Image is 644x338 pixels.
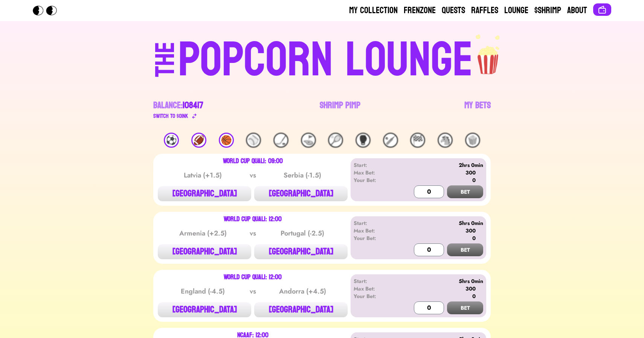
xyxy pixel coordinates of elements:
[264,170,340,180] div: Serbia (-1.5)
[472,176,476,184] div: 0
[465,227,476,234] div: 300
[465,285,476,292] div: 300
[404,5,436,17] a: Frenzone
[248,286,258,297] div: vs
[477,177,483,183] img: 🍤
[477,170,483,176] img: 🍤
[410,133,425,148] div: 🏁
[152,42,179,92] div: THE
[165,286,241,297] div: England (-4.5)
[246,133,261,148] div: ⚾️
[165,228,241,239] div: Armenia (+2.5)
[447,185,483,198] button: BET
[354,227,397,234] div: Max Bet:
[354,176,397,184] div: Your Bet:
[320,99,360,121] a: Shrimp Pimp
[354,292,397,300] div: Your Bet:
[158,186,251,201] button: [GEOGRAPHIC_DATA]
[165,170,241,180] div: Latvia (+1.5)
[158,302,251,317] button: [GEOGRAPHIC_DATA]
[224,216,282,222] div: World Cup Quali: 12:00
[164,133,179,148] div: ⚽️
[465,169,476,176] div: 300
[219,133,234,148] div: 🏀
[465,133,480,148] div: 🍿
[90,33,554,84] a: THEPOPCORN LOUNGEpopcorn
[349,5,398,17] a: My Collection
[464,99,491,121] a: My Bets
[477,293,483,299] img: 🍤
[264,286,340,297] div: Andorra (+4.5)
[477,286,483,292] img: 🍤
[383,133,398,148] div: 🏏
[254,186,348,201] button: [GEOGRAPHIC_DATA]
[248,170,258,180] div: vs
[223,158,283,164] div: World Cup Quali: 09:00
[183,97,203,113] span: 108417
[153,112,188,121] div: Switch to $ OINK
[178,36,473,84] div: POPCORN LOUNGE
[473,33,504,75] img: popcorn
[354,161,397,169] div: Start:
[442,5,465,17] a: Quests
[472,292,476,300] div: 0
[397,161,483,169] div: 2hrs 0min
[153,99,203,112] div: Balance:
[328,133,343,148] div: 🎾
[567,5,587,17] a: About
[354,277,397,285] div: Start:
[447,243,483,256] button: BET
[397,277,483,285] div: 5hrs 0min
[354,234,397,242] div: Your Bet:
[471,5,498,17] a: Raffles
[354,219,397,227] div: Start:
[356,133,371,148] div: 🥊
[354,169,397,176] div: Max Bet:
[224,274,282,280] div: World Cup Quali: 12:00
[301,133,316,148] div: ⛳️
[438,133,453,148] div: 🐴
[534,5,561,17] a: $Shrimp
[206,101,215,110] img: 🍤
[354,285,397,292] div: Max Bet:
[264,228,340,239] div: Portugal (-2.5)
[397,219,483,227] div: 5hrs 0min
[598,5,607,14] img: Connect wallet
[273,133,288,148] div: 🏒
[191,133,206,148] div: 🏈
[472,234,476,242] div: 0
[504,5,528,17] a: Lounge
[33,6,63,15] img: Popcorn
[254,302,348,317] button: [GEOGRAPHIC_DATA]
[477,235,483,241] img: 🍤
[254,244,348,259] button: [GEOGRAPHIC_DATA]
[477,228,483,234] img: 🍤
[248,228,258,239] div: vs
[158,244,251,259] button: [GEOGRAPHIC_DATA]
[447,301,483,314] button: BET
